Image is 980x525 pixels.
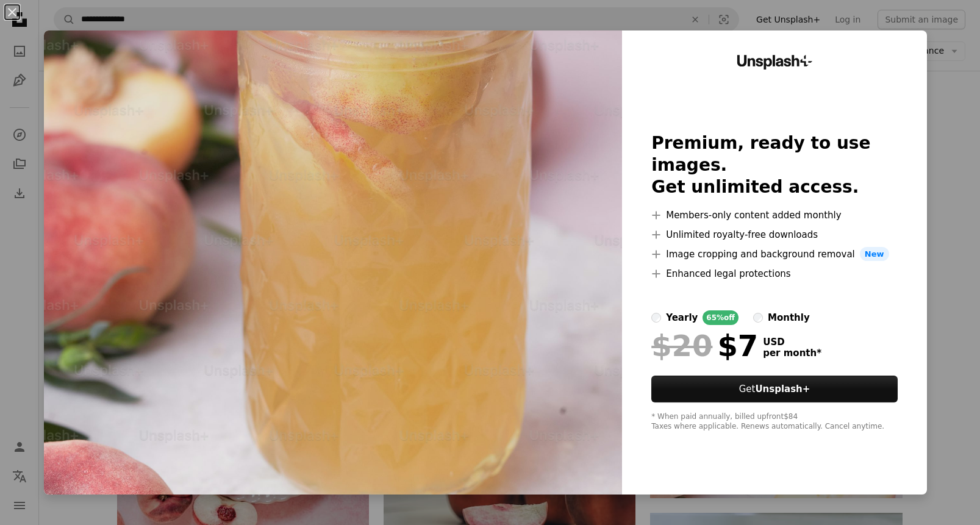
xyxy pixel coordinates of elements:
[651,330,758,362] div: $7
[768,310,810,325] div: monthly
[651,266,898,281] li: Enhanced legal protections
[651,247,898,262] li: Image cropping and background removal
[666,310,698,325] div: yearly
[763,348,821,359] span: per month *
[651,227,898,242] li: Unlimited royalty-free downloads
[651,330,712,362] span: $20
[651,376,898,402] button: GetUnsplash+
[763,337,821,348] span: USD
[755,384,810,395] strong: Unsplash+
[651,412,898,432] div: * When paid annually, billed upfront $84 Taxes where applicable. Renews automatically. Cancel any...
[703,310,739,325] div: 65% off
[651,208,898,223] li: Members-only content added monthly
[860,247,889,262] span: New
[753,313,763,323] input: monthly
[651,313,661,323] input: yearly65%off
[651,132,898,198] h2: Premium, ready to use images. Get unlimited access.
